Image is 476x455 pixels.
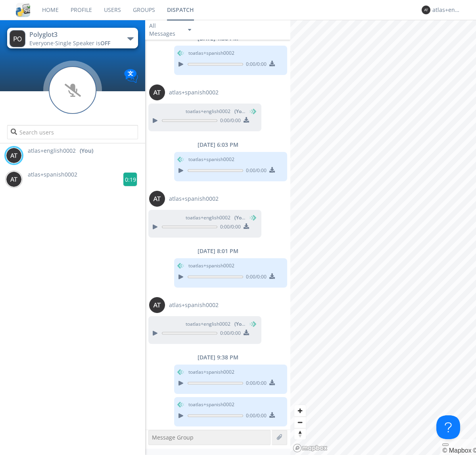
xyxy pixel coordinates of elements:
span: (You) [234,214,246,221]
img: download media button [269,167,275,173]
img: 373638.png [10,30,25,47]
span: atlas+spanish0002 [169,195,219,203]
img: download media button [269,380,275,385]
img: 373638.png [422,6,430,14]
span: to atlas+english0002 [186,108,245,115]
div: [DATE] 9:38 PM [145,353,290,361]
span: atlas+spanish0002 [169,88,219,96]
span: atlas+spanish0002 [28,171,77,178]
img: 373638.png [6,148,22,163]
iframe: Toggle Customer Support [436,415,460,439]
button: Zoom out [294,417,306,428]
img: download media button [269,273,275,279]
img: download media button [244,117,249,123]
span: 0:00 / 0:00 [243,61,267,69]
img: download media button [269,412,275,418]
span: to atlas+spanish0002 [188,401,234,408]
img: 373638.png [6,171,22,187]
span: 0:00 / 0:00 [217,117,241,126]
img: Translation enabled [124,69,138,83]
img: download media button [244,330,249,335]
img: download media button [244,223,249,229]
div: [DATE] 6:03 PM [145,141,290,149]
img: 373638.png [149,297,165,313]
img: download media button [269,61,275,66]
div: [DATE] 8:01 PM [145,247,290,255]
span: (You) [234,321,246,327]
a: Mapbox logo [293,443,328,453]
span: 0:00 / 0:00 [243,167,267,176]
span: to atlas+english0002 [186,321,245,328]
div: Everyone · [29,39,119,47]
img: caret-down-sm.svg [188,29,191,31]
button: Zoom in [294,405,306,417]
span: 0:00 / 0:00 [243,380,267,388]
a: Mapbox [442,447,471,454]
div: atlas+english0002 [432,6,462,14]
span: OFF [100,39,110,47]
img: 373638.png [149,191,165,207]
img: cddb5a64eb264b2086981ab96f4c1ba7 [16,3,30,17]
span: to atlas+spanish0002 [188,369,234,376]
span: (You) [234,108,246,115]
button: Toggle attribution [442,443,449,446]
span: to atlas+spanish0002 [188,156,234,163]
button: Reset bearing to north [294,428,306,440]
input: Search users [7,125,138,139]
span: Single Speaker is [55,39,110,47]
span: to atlas+english0002 [186,214,245,221]
span: 0:00 / 0:00 [243,412,267,421]
span: atlas+spanish0002 [169,301,219,309]
div: All Messages [149,22,181,38]
span: 0:00 / 0:00 [217,223,241,232]
button: Polyglot3Everyone·Single Speaker isOFF [7,28,138,48]
span: 0:00 / 0:00 [217,330,241,338]
div: (You) [80,147,93,155]
span: to atlas+spanish0002 [188,50,234,57]
span: atlas+english0002 [28,147,76,155]
span: 0:00 / 0:00 [243,273,267,282]
div: Polyglot3 [29,30,119,39]
span: to atlas+spanish0002 [188,262,234,269]
img: 373638.png [149,84,165,100]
